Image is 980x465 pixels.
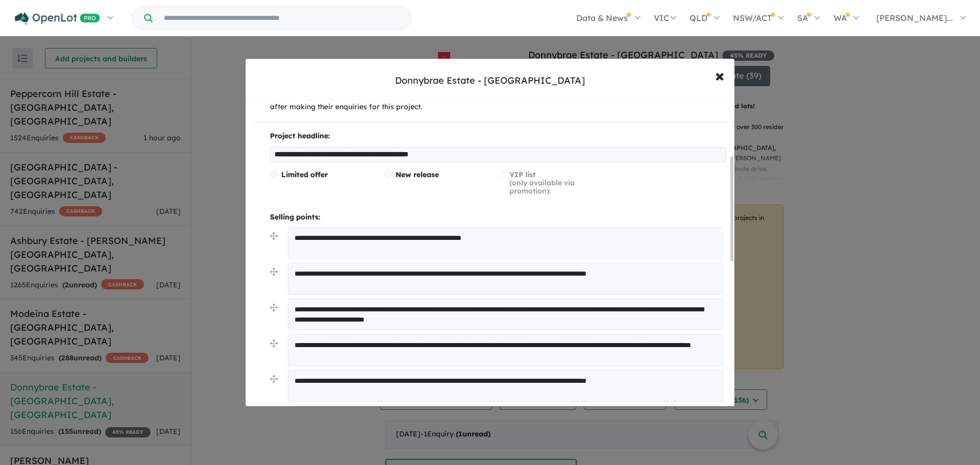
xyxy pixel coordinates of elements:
img: drag.svg [270,375,278,383]
span: New release [396,170,439,179]
img: Openlot PRO Logo White [15,12,100,25]
img: drag.svg [270,339,278,347]
img: drag.svg [270,268,278,276]
span: Limited offer [281,170,328,179]
p: Mobile number starting with 04 is preferred, as this phone number will be shared with buyers to m... [270,89,726,114]
img: drag.svg [270,232,278,240]
span: [PERSON_NAME]... [876,13,953,23]
span: × [715,64,724,86]
p: Selling points: [270,211,726,224]
input: Try estate name, suburb, builder or developer [155,7,409,29]
img: drag.svg [270,304,278,311]
div: Donnybrae Estate - [GEOGRAPHIC_DATA] [395,74,585,87]
p: Project headline: [270,130,726,142]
